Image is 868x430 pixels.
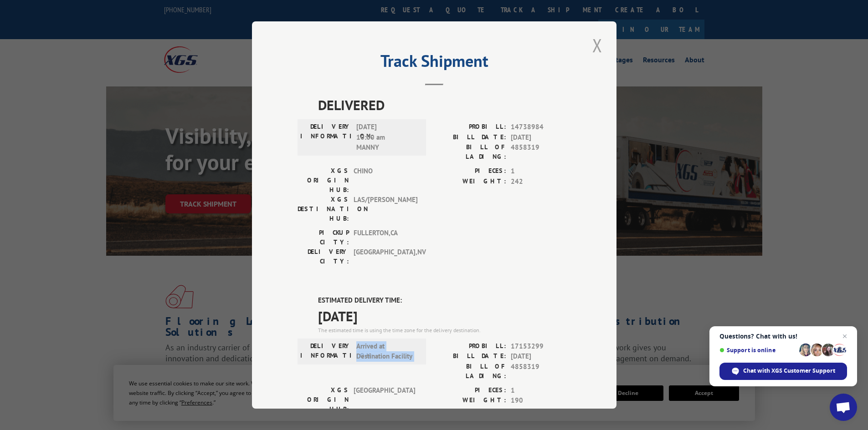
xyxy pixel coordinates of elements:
label: DELIVERY INFORMATION: [300,341,352,362]
label: PIECES: [434,166,506,177]
label: BILL DATE: [434,351,506,362]
label: ESTIMATED DELIVERY TIME: [318,295,571,306]
label: PIECES: [434,385,506,396]
label: DELIVERY INFORMATION: [300,122,352,153]
span: Chat with XGS Customer Support [743,367,835,375]
span: [GEOGRAPHIC_DATA] [354,385,415,414]
label: BILL OF LADING: [434,142,506,162]
span: Questions? Chat with us! [719,333,847,340]
span: 1 [511,166,571,177]
span: 1 [511,385,571,396]
span: Arrived at Destination Facility [356,341,418,362]
span: [DATE] 10:00 am MANNY [356,122,418,153]
span: 190 [511,395,571,406]
span: [DATE] [511,132,571,143]
span: 14738984 [511,122,571,132]
label: PROBILL: [434,122,506,132]
label: PICKUP CITY: [298,228,349,247]
span: DELIVERED [318,95,571,115]
label: DELIVERY CITY: [298,247,349,266]
span: 242 [511,177,571,187]
button: Close modal [590,33,605,58]
span: FULLERTON , CA [354,228,415,247]
label: PROBILL: [434,341,506,352]
label: WEIGHT: [434,177,506,187]
div: The estimated time is using the time zone for the delivery destination. [318,326,571,334]
label: XGS ORIGIN HUB: [298,166,349,195]
label: BILL OF LADING: [434,362,506,381]
span: [GEOGRAPHIC_DATA] , NV [354,247,415,266]
span: [DATE] [511,351,571,362]
label: BILL DATE: [434,132,506,143]
label: XGS DESTINATION HUB: [298,195,349,223]
span: CHINO [354,166,415,195]
span: 4858319 [511,142,571,162]
label: XGS ORIGIN HUB: [298,385,349,414]
span: 17153299 [511,341,571,352]
label: WEIGHT: [434,395,506,406]
span: 4858319 [511,362,571,381]
span: Chat with XGS Customer Support [719,363,847,380]
span: LAS/[PERSON_NAME] [354,195,415,223]
span: [DATE] [318,306,571,326]
span: Support is online [719,347,796,354]
h2: Track Shipment [298,55,571,72]
a: Open chat [830,394,857,421]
